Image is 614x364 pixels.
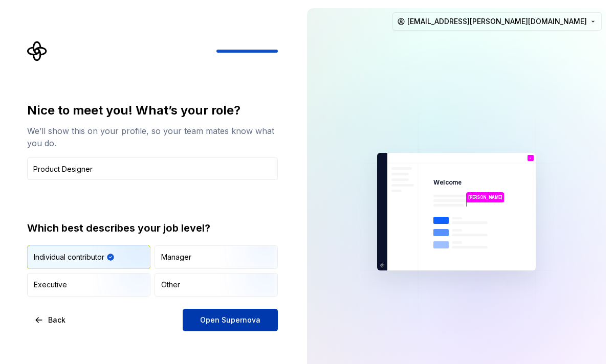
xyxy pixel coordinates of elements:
input: Job title [27,157,278,180]
div: Individual contributor [34,252,104,262]
div: We’ll show this on your profile, so your team mates know what you do. [27,125,278,149]
button: [EMAIL_ADDRESS][PERSON_NAME][DOMAIN_NAME] [392,12,602,31]
span: [EMAIL_ADDRESS][PERSON_NAME][DOMAIN_NAME] [407,16,587,27]
p: [PERSON_NAME] [468,194,502,200]
span: Back [48,315,65,325]
p: Welcome [433,178,462,187]
p: J [530,156,532,160]
div: Nice to meet you! What’s your role? [27,102,278,119]
button: Open Supernova [183,309,278,331]
div: Executive [34,280,67,290]
button: Back [27,309,74,331]
svg: Supernova Logo [27,41,48,61]
div: Manager [161,252,191,262]
div: Which best describes your job level? [27,221,278,235]
div: Other [161,280,180,290]
span: Open Supernova [200,315,260,325]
